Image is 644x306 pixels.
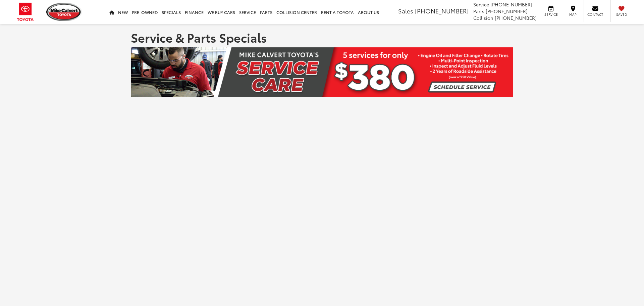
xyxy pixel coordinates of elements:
[614,12,629,17] span: Saved
[566,12,580,17] span: Map
[398,6,413,15] span: Sales
[473,1,489,8] span: Service
[486,8,528,14] span: [PHONE_NUMBER]
[131,47,513,97] img: Updated Service Banner | July 2024
[46,3,82,21] img: Mike Calvert Toyota
[131,31,513,44] h1: Service & Parts Specials
[415,6,469,15] span: [PHONE_NUMBER]
[495,14,537,21] span: [PHONE_NUMBER]
[473,14,493,21] span: Collision
[587,12,603,17] span: Contact
[543,12,558,17] span: Service
[490,1,532,8] span: [PHONE_NUMBER]
[473,8,484,14] span: Parts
